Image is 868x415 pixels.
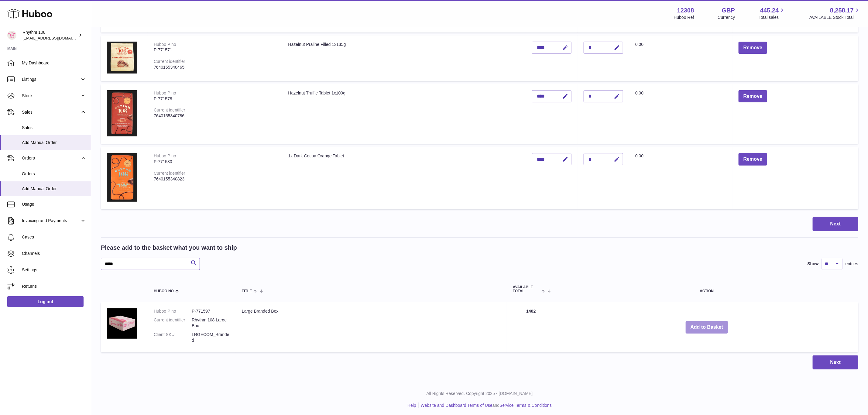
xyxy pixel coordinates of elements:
button: Remove [739,42,767,54]
img: orders@rhythm108.com [7,31,16,40]
label: Show [808,261,819,267]
button: Next [813,217,858,231]
p: All Rights Reserved. Copyright 2025 - [DOMAIN_NAME] [96,391,863,396]
dt: Current identifier [154,317,192,329]
span: 0.00 [635,42,643,47]
div: P-771578 [154,96,276,102]
td: 1402 [507,302,555,352]
button: Remove [739,90,767,103]
div: P-771571 [154,47,276,53]
div: Huboo Ref [674,15,694,20]
span: AVAILABLE Stock Total [809,15,861,20]
span: Returns [22,283,86,289]
dd: Rhythm 108 Large Box [192,317,230,329]
a: Website and Dashboard Terms of Use [421,403,492,408]
span: Invoicing and Payments [22,218,80,224]
span: AVAILABLE Total [513,285,540,293]
a: Service Terms & Conditions [499,403,552,408]
span: Stock [22,93,80,99]
span: 0.00 [635,91,643,95]
img: Hazelnut Praline Filled 1x135g [107,42,137,74]
th: Action [555,279,858,299]
div: Current identifier [154,59,185,64]
td: Large Branded Box [236,302,507,352]
div: Rhythm 108 [22,29,77,41]
div: Huboo P no [154,91,176,95]
strong: 12308 [677,6,694,15]
span: Settings [22,267,86,273]
span: Sales [22,109,80,115]
img: Hazelnut Truffle Tablet 1x100g [107,90,137,137]
span: Add Manual Order [22,186,86,192]
dd: P-771597 [192,308,230,314]
span: 445.24 [760,6,779,15]
td: Hazelnut Truffle Tablet 1x100g [282,84,526,144]
a: Help [407,403,416,408]
td: Hazelnut Praline Filled 1x135g [282,36,526,81]
span: Title [242,289,252,293]
div: Huboo P no [154,42,176,47]
span: [EMAIL_ADDRESS][DOMAIN_NAME] [22,36,89,40]
dt: Client SKU [154,332,192,343]
span: Orders [22,171,86,177]
a: Log out [7,296,84,307]
div: Current identifier [154,171,185,176]
button: Add to Basket [686,321,728,334]
a: 445.24 Total sales [759,6,786,20]
span: entries [846,261,858,267]
div: Huboo P no [154,153,176,158]
span: Listings [22,77,80,82]
div: 7640155340823 [154,176,276,182]
button: Next [813,355,858,370]
span: Usage [22,201,86,207]
span: Add Manual Order [22,140,86,146]
span: 0.00 [635,153,643,158]
strong: GBP [722,6,735,15]
div: P-771580 [154,159,276,165]
img: 1x Dark Cocoa Orange Tablet [107,153,137,202]
div: 7640155340786 [154,113,276,119]
td: 1x Dark Cocoa Orange Tablet [282,147,526,209]
button: Remove [739,153,767,166]
span: My Dashboard [22,60,86,66]
span: Huboo no [154,289,174,293]
a: 8,258.17 AVAILABLE Stock Total [809,6,861,20]
div: Current identifier [154,108,185,112]
span: Cases [22,234,86,240]
span: 8,258.17 [830,6,854,15]
h2: Please add to the basket what you want to ship [101,244,237,252]
span: Sales [22,125,86,131]
div: Currency [718,15,735,20]
img: Large Branded Box [107,308,137,339]
span: Orders [22,155,80,161]
span: Total sales [759,15,786,20]
dd: LRGECOM_Branded [192,332,230,343]
li: and [419,403,552,408]
dt: Huboo P no [154,308,192,314]
span: Channels [22,251,86,256]
div: 7640155340465 [154,64,276,70]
